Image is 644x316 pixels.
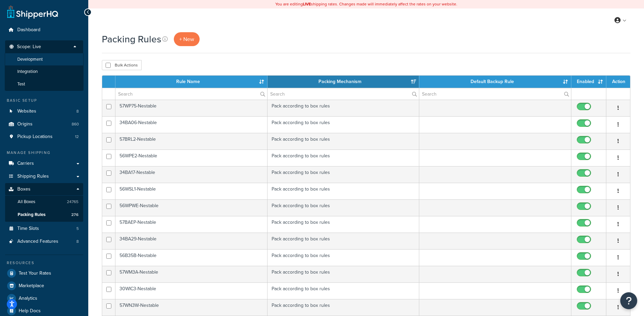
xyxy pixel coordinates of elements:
[115,150,268,166] td: 56WPE2-Nestable
[71,212,78,218] span: 276
[419,76,571,88] th: Default Backup Rule: activate to sort column ascending
[115,199,268,216] td: 56WPWE-Nestable
[303,1,311,7] b: LIVE
[5,183,83,222] li: Boxes
[17,134,53,140] span: Pickup Locations
[17,161,34,166] span: Carriers
[17,44,41,50] span: Scope: Live
[5,131,83,143] li: Pickup Locations
[268,88,419,100] input: Search
[17,69,38,75] span: Integration
[76,108,79,114] span: 8
[115,249,268,266] td: 56B35B-Nestable
[5,196,83,208] li: All Boxes
[5,292,83,304] a: Analytics
[268,76,420,88] th: Packing Mechanism: activate to sort column ascending
[5,118,83,131] li: Origins
[72,121,79,127] span: 860
[115,216,268,233] td: 57BAEP-Nestable
[5,235,83,248] li: Advanced Features
[268,216,420,233] td: Pack according to box rules
[268,100,420,116] td: Pack according to box rules
[115,282,268,299] td: 30WIC3-Nestable
[17,174,49,179] span: Shipping Rules
[67,199,78,205] span: 24765
[17,239,58,244] span: Advanced Features
[5,222,83,235] li: Time Slots
[268,199,420,216] td: Pack according to box rules
[115,166,268,183] td: 34BA17-Nestable
[268,282,420,299] td: Pack according to box rules
[5,267,83,279] a: Test Your Rates
[268,299,420,316] td: Pack according to box rules
[115,233,268,249] td: 34BA29-Nestable
[5,170,83,183] a: Shipping Rules
[19,296,37,301] span: Analytics
[5,105,83,118] li: Websites
[179,35,194,43] span: + New
[268,266,420,282] td: Pack according to box rules
[5,105,83,118] a: Websites 8
[115,76,268,88] th: Rule Name: activate to sort column ascending
[115,266,268,282] td: 57WM3A-Nestable
[268,183,420,199] td: Pack according to box rules
[5,280,83,292] a: Marketplace
[75,134,79,140] span: 12
[102,33,161,46] h1: Packing Rules
[115,116,268,133] td: 34BA06-Nestable
[419,88,571,100] input: Search
[17,108,36,114] span: Websites
[115,133,268,150] td: 57BRL2-Nestable
[268,133,420,150] td: Pack according to box rules
[17,121,33,127] span: Origins
[5,157,83,170] a: Carriers
[5,260,83,266] div: Resources
[268,116,420,133] td: Pack according to box rules
[115,183,268,199] td: 56WSL1-Nestable
[268,150,420,166] td: Pack according to box rules
[620,292,637,309] button: Open Resource Center
[174,32,200,46] a: + New
[5,24,83,36] a: Dashboard
[17,57,43,62] span: Development
[17,226,39,232] span: Time Slots
[18,212,45,218] span: Packing Rules
[19,283,44,289] span: Marketplace
[268,249,420,266] td: Pack according to box rules
[7,5,58,19] a: ShipperHQ Home
[5,209,83,221] a: Packing Rules 276
[5,98,83,103] div: Basic Setup
[19,271,51,276] span: Test Your Rates
[115,88,267,100] input: Search
[115,299,268,316] td: 57WN3W-Nestable
[18,199,35,205] span: All Boxes
[5,65,84,78] li: Integration
[17,186,31,192] span: Boxes
[5,131,83,143] a: Pickup Locations 12
[5,150,83,156] div: Manage Shipping
[17,81,25,87] span: Test
[17,27,40,33] span: Dashboard
[5,183,83,196] a: Boxes
[115,100,268,116] td: 57WP75-Nestable
[5,196,83,208] a: All Boxes 24765
[571,76,606,88] th: Enabled: activate to sort column ascending
[5,209,83,221] li: Packing Rules
[76,226,79,232] span: 5
[268,233,420,249] td: Pack according to box rules
[606,76,630,88] th: Action
[5,78,84,91] li: Test
[76,239,79,244] span: 8
[19,308,41,314] span: Help Docs
[102,60,142,70] button: Bulk Actions
[5,53,84,66] li: Development
[268,166,420,183] td: Pack according to box rules
[5,118,83,131] a: Origins 860
[5,222,83,235] a: Time Slots 5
